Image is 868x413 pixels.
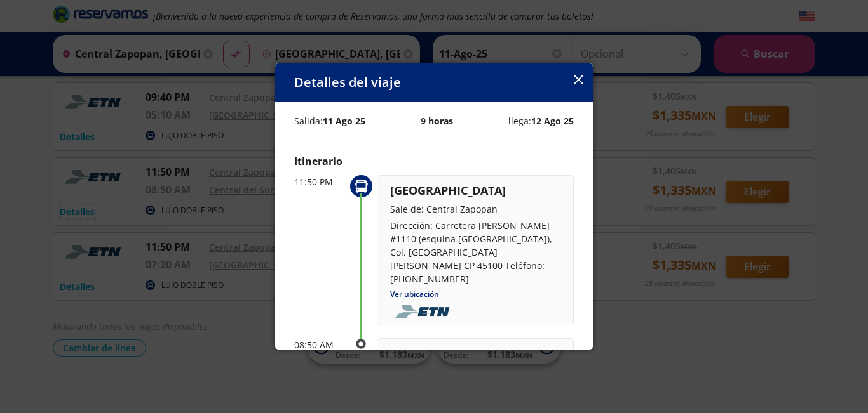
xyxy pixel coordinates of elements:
p: Itinerario [294,154,574,169]
b: 12 Ago 25 [531,115,574,127]
a: Ver ubicación [390,289,439,299]
p: Sale de: Central Zapopan [390,202,560,216]
p: 08:50 AM [294,338,345,351]
p: 9 horas [421,114,453,128]
p: llega: [508,114,574,128]
p: Salida: [294,114,365,128]
p: 11:50 PM [294,175,345,188]
b: 11 Ago 25 [323,115,365,127]
p: Detalles del viaje [294,73,401,92]
img: foobar2.png [390,305,458,318]
p: [GEOGRAPHIC_DATA] [390,345,560,362]
p: [GEOGRAPHIC_DATA] [390,182,560,199]
p: Dirección: Carretera [PERSON_NAME] #1110 (esquina [GEOGRAPHIC_DATA]), Col. [GEOGRAPHIC_DATA][PERS... [390,219,560,285]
